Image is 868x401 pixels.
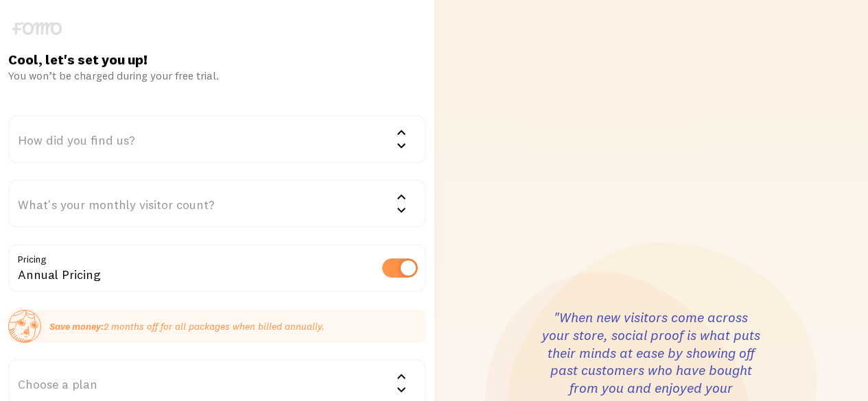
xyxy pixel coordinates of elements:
h1: Cool, let's set you up! [8,51,426,69]
div: What's your monthly visitor count? [8,180,426,228]
img: fomo-logo-gray-b99e0e8ada9f9040e2984d0d95b3b12da0074ffd48d1e5cb62ac37fc77b0b268.svg [12,22,62,35]
p: 2 months off for all packages when billed annually. [49,319,325,333]
strong: Save money: [49,320,104,332]
div: How did you find us? [8,115,426,163]
div: You won’t be charged during your free trial. [8,69,426,82]
div: Annual Pricing [8,244,426,294]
